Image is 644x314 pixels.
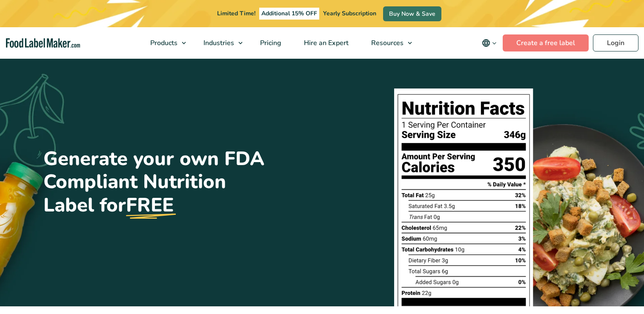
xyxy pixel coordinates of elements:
a: Resources [360,27,416,59]
span: Yearly Subscription [323,9,376,17]
img: A black and white graphic of a nutrition facts label. [388,83,541,306]
span: Hire an Expert [301,38,349,48]
a: Pricing [249,27,291,59]
a: Hire an Expert [293,27,358,59]
a: Create a free label [503,34,589,51]
h1: Generate your own FDA Compliant Nutrition Label for [43,147,273,217]
a: Buy Now & Save [383,6,441,21]
span: Products [148,38,178,48]
a: Industries [192,27,247,59]
a: Login [593,34,638,51]
a: Products [139,27,190,59]
span: Additional 15% OFF [259,8,319,20]
span: Resources [369,38,404,48]
span: Limited Time! [217,9,255,17]
u: FREE [126,194,174,217]
span: Pricing [258,38,282,48]
span: Industries [201,38,235,48]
